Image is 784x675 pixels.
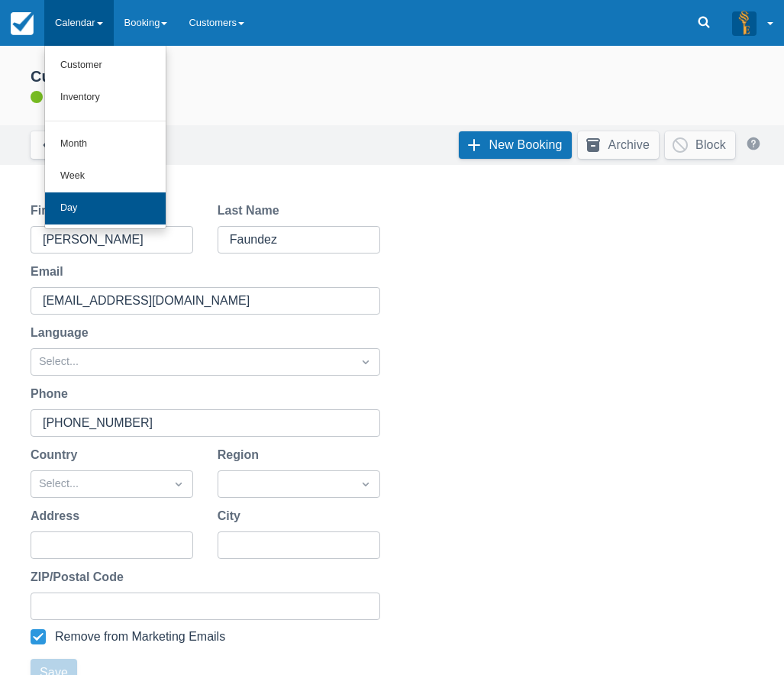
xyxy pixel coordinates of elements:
[358,354,373,370] span: Dropdown icon
[31,202,100,220] label: First Name
[31,568,130,586] label: ZIP/Postal Code
[218,202,286,220] label: Last Name
[459,131,572,159] a: New Booking
[45,160,166,192] a: Week
[31,385,74,403] label: Phone
[31,263,69,281] label: Email
[11,12,34,35] img: checkfront-main-nav-mini-logo.png
[45,128,166,160] a: Month
[45,192,166,224] a: Day
[55,629,225,644] div: Remove from Marketing Emails
[45,82,166,114] a: Inventory
[31,67,772,86] div: Customer Profile
[44,46,166,229] ul: Calendar
[45,50,166,82] a: Customer
[31,131,98,159] a: Back
[31,324,95,342] label: Language
[39,354,344,370] div: Select...
[732,11,757,35] img: A3
[12,67,772,107] div: ACTIVE
[31,507,85,525] label: Address
[218,446,265,464] label: Region
[218,507,247,525] label: City
[578,131,659,159] button: Archive
[31,446,83,464] label: Country
[358,476,373,492] span: Dropdown icon
[665,131,735,159] button: Block
[171,476,186,492] span: Dropdown icon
